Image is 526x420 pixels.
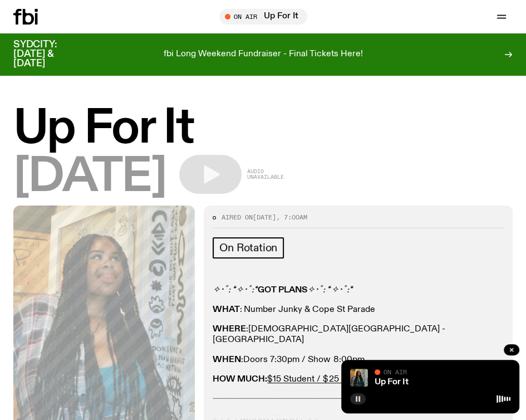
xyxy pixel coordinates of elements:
span: On Rotation [219,242,277,254]
img: Ify - a Brown Skin girl with black braided twists, looking up to the side with her tongue stickin... [350,369,368,387]
span: Audio unavailable [247,169,284,180]
strong: HOW MUCH: [213,375,267,384]
strong: WHAT [213,305,240,314]
a: $15 Student / $25 General Admission [267,375,416,384]
span: [DATE] [253,213,276,222]
h3: SYDCITY: [DATE] & [DATE] [13,40,85,69]
p: : [DEMOGRAPHIC_DATA][GEOGRAPHIC_DATA] - [GEOGRAPHIC_DATA] [213,324,504,345]
strong: GOT PLANS [258,286,307,295]
span: [DATE] [13,155,166,200]
span: On Air [384,368,407,375]
p: : Doors 7:30pm / Show 8:00pm [213,355,504,365]
h1: Up For It [13,106,513,152]
p: fbi Long Weekend Fundraiser - Final Tickets Here! [164,50,363,60]
strong: WHEN [213,355,241,364]
button: On AirUp For It [219,9,307,25]
p: : Number Junky & Cope St Parade [213,305,504,315]
span: Aired on [222,213,253,222]
span: , 7:00am [276,213,307,222]
em: ✧･ﾟ: *✧･ﾟ:* [213,286,258,295]
a: On Rotation [213,237,284,258]
em: ✧･ﾟ: *✧･ﾟ:* [307,286,352,295]
strong: WHERE [213,325,246,334]
a: Up For It [375,378,409,387]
